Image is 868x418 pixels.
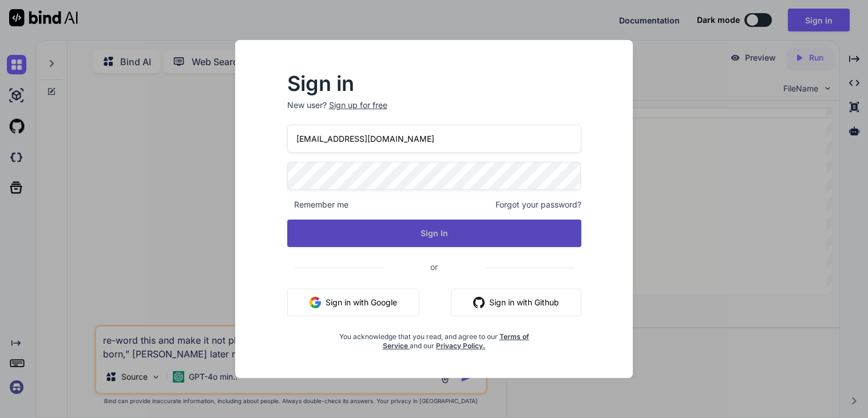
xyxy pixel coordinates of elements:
button: Sign In [287,220,581,247]
a: Privacy Policy. [436,341,485,350]
span: Forgot your password? [496,199,581,210]
h2: Sign in [287,74,581,93]
span: or [385,253,483,281]
a: Terms of Service [383,332,529,350]
span: Remember me [287,199,348,210]
img: google [310,297,321,308]
div: You acknowledge that you read, and agree to our and our [336,325,532,351]
input: Login or Email [287,125,581,153]
button: Sign in with Google [287,289,419,316]
button: Sign in with Github [451,289,581,316]
p: New user? [287,99,581,125]
img: github [473,297,485,308]
div: Sign up for free [329,99,387,111]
